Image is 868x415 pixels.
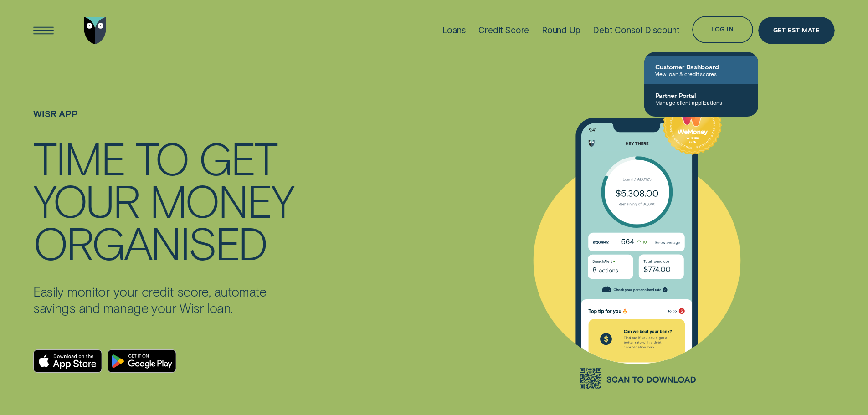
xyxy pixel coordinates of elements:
[655,92,747,99] span: Partner Portal
[442,25,466,36] div: Loans
[542,25,580,36] div: Round Up
[33,221,267,263] div: ORGANISED
[108,349,176,373] a: Android App on Google Play
[655,71,747,77] span: View loan & credit scores
[199,136,277,179] div: GET
[644,84,758,113] a: Partner PortalManage client applications
[33,349,102,373] a: Download on the App Store
[149,179,293,221] div: MONEY
[33,283,297,316] p: Easily monitor your credit score, automate savings and manage your Wisr loan.
[33,136,124,179] div: TIME
[135,136,188,179] div: TO
[33,108,297,136] h1: WISR APP
[84,17,107,44] img: Wisr
[593,25,679,36] div: Debt Consol Discount
[30,17,57,44] button: Open Menu
[33,179,139,221] div: YOUR
[655,99,747,106] span: Manage client applications
[692,16,753,43] button: Log in
[33,136,297,263] h4: TIME TO GET YOUR MONEY ORGANISED
[758,17,835,44] a: Get Estimate
[478,25,529,36] div: Credit Score
[644,56,758,84] a: Customer DashboardView loan & credit scores
[655,63,747,71] span: Customer Dashboard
